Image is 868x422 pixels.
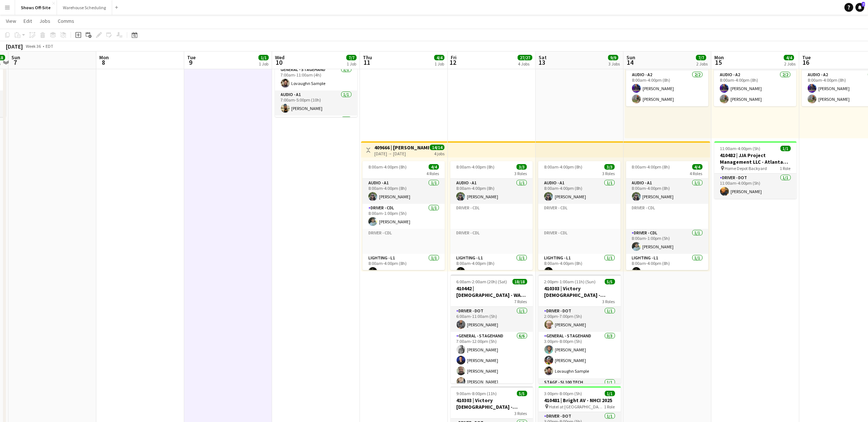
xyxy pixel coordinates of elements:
span: 1/1 [605,391,615,396]
span: Wed [275,54,285,61]
h3: 409666 | [PERSON_NAME] Event [374,144,429,151]
app-card-role: General - Stagehand1/17:00am-11:00am (4h)Lovaughn Sample [275,65,357,91]
app-card-role: Audio - A22/28:00am-4:00pm (8h)[PERSON_NAME][PERSON_NAME] [626,71,708,106]
span: 11:00am-4:00pm (5h) [720,146,761,151]
span: 3/3 [517,164,527,170]
div: 1 Job [259,61,268,67]
app-job-card: 8:00am-4:00pm (8h)3/33 RolesAudio - A11/18:00am-4:00pm (8h)[PERSON_NAME]Driver - CDLDriver - CDLL... [538,161,621,270]
app-card-role: Audio - A22/28:00am-4:00pm (8h)[PERSON_NAME][PERSON_NAME] [714,71,796,106]
app-card-role-placeholder: Driver - CDL [450,229,533,254]
span: 3 Roles [602,171,615,176]
h3: 410482 | JJA Project Management LLC - Atlanta Food & Wine Festival - Home Depot Backyard - Return [714,152,797,165]
div: [DATE] → [DATE] [374,151,429,156]
app-card-role-placeholder: Driver - CDL [538,204,621,229]
span: 5/5 [517,391,527,396]
span: 11 [362,58,372,67]
span: 9 [186,58,196,67]
app-card-role-placeholder: Driver - CDL [626,204,708,229]
span: 4/4 [429,164,439,170]
app-card-role: Audio - A11/18:00am-4:00pm (8h)[PERSON_NAME] [362,179,445,204]
span: 8:00am-4:00pm (8h) [368,164,407,170]
span: 3 Roles [603,299,615,304]
app-card-role: Driver - DOT1/111:00am-4:00pm (5h)[PERSON_NAME] [714,174,797,199]
app-job-card: 2:00pm-1:00am (11h) (Sun)5/5410303 | Victory [DEMOGRAPHIC_DATA] - Volunteer Appreciation Event3 R... [539,274,621,383]
h3: 410481 | Bright AV - NHCI 2025 [539,397,621,404]
span: Comms [58,18,74,24]
span: 6:00am-2:00am (20h) (Sat) [457,279,507,284]
span: 8:00am-4:00pm (8h) [544,164,582,170]
h3: 410442 | [DEMOGRAPHIC_DATA] - WAVE College Ministry 2025 [451,285,533,298]
span: 2:00pm-1:00am (11h) (Sun) [544,279,596,284]
div: 8:00am-4:00pm (8h)4/44 RolesAudio - A11/18:00am-4:00pm (8h)[PERSON_NAME]Driver - CDL1/18:00am-1:0... [362,161,445,270]
span: Fri [451,54,457,61]
span: 7/7 [346,55,357,60]
span: Hotel at [GEOGRAPHIC_DATA] [549,404,604,409]
span: 7 [862,2,865,7]
span: 4 Roles [426,171,439,176]
app-card-role: Driver - CDL1/18:00am-1:00pm (5h)[PERSON_NAME] [626,229,708,254]
span: 1/1 [781,146,791,151]
span: Mon [714,54,724,61]
span: 15 [713,58,724,67]
a: View [3,16,19,26]
app-card-role: General - Stagehand3/33:00pm-8:00pm (5h)[PERSON_NAME][PERSON_NAME]Lovaughn Sample [539,332,621,378]
app-job-card: 11:00am-4:00pm (5h)1/1410482 | JJA Project Management LLC - Atlanta Food & Wine Festival - Home D... [714,141,797,199]
app-card-role: Audio - A11/17:00am-5:00pm (10h)[PERSON_NAME] [275,91,357,116]
span: View [6,18,16,24]
span: 8 [98,58,109,67]
app-card-role: Lighting - L11/18:00am-4:00pm (8h)[PERSON_NAME] [626,254,708,279]
span: Home Depot Backyard [725,166,767,171]
app-job-card: 8:00am-4:00pm (8h)3/33 RolesAudio - A11/18:00am-4:00pm (8h)[PERSON_NAME]Driver - CDLDriver - CDLL... [450,161,533,270]
span: 3/3 [604,164,615,170]
a: 7 [856,3,864,12]
app-card-role: Driver - CDL1/18:00am-1:00pm (5h)[PERSON_NAME] [362,204,445,229]
span: 16 [801,58,811,67]
span: Thu [363,54,372,61]
span: 3 Roles [514,171,527,176]
span: 7/7 [696,55,706,60]
span: Week 36 [24,43,43,49]
button: Shows Off-Site [15,0,57,15]
app-card-role-placeholder: Driver - CDL [450,204,533,229]
div: 4 jobs [434,150,444,156]
app-card-role: Audio - A11/18:00am-4:00pm (8h)[PERSON_NAME] [538,179,621,204]
h3: 410303 | Victory [DEMOGRAPHIC_DATA] - Volunteer Appreciation Event [539,285,621,298]
app-card-role: Stage - SL100 Tech1/1 [539,378,621,403]
div: 6:00am-2:00am (20h) (Sat)18/18410442 | [DEMOGRAPHIC_DATA] - WAVE College Ministry 20257 RolesDriv... [451,274,533,383]
app-card-role: Driver - DOT1/12:00pm-7:00pm (5h)[PERSON_NAME] [539,307,621,332]
span: 4 Roles [690,171,703,176]
h3: 410303 | Victory [DEMOGRAPHIC_DATA] - Volunteer Appreciation Event [451,397,533,410]
div: [DATE] [6,43,23,50]
span: 9/9 [608,55,618,60]
app-card-role-placeholder: Driver - CDL [538,229,621,254]
span: 10 [274,58,285,67]
span: 14 [625,58,635,67]
div: 2 Jobs [784,61,796,67]
span: Jobs [39,18,50,24]
span: 4/4 [692,164,703,170]
div: EDT [46,43,53,49]
span: 3 Roles [515,411,527,416]
div: 4 Jobs [518,61,532,67]
span: 8:00am-4:00pm (8h) [632,164,670,170]
span: Mon [99,54,109,61]
div: 1 Job [347,61,356,67]
span: 8:00am-4:00pm (8h) [456,164,494,170]
span: 7 [10,58,20,67]
span: Sun [626,54,635,61]
span: 14/14 [430,145,444,150]
div: 3 Jobs [608,61,620,67]
span: 5/5 [605,279,615,284]
app-card-role: General - Stagehand6/67:00am-12:00pm (5h)[PERSON_NAME][PERSON_NAME][PERSON_NAME][PERSON_NAME] [451,332,533,410]
app-card-role: Audio - A11/18:00am-4:00pm (8h)[PERSON_NAME] [450,179,533,204]
app-card-role: Lighting - L11/18:00am-4:00pm (8h)[PERSON_NAME] [362,254,445,279]
span: 4/4 [784,55,794,60]
app-job-card: 8:00am-4:00pm (8h)4/44 RolesAudio - A11/18:00am-4:00pm (8h)[PERSON_NAME]Driver - CDLDriver - CDL1... [626,161,708,270]
a: Comms [55,16,77,26]
span: 1 Role [604,404,615,409]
